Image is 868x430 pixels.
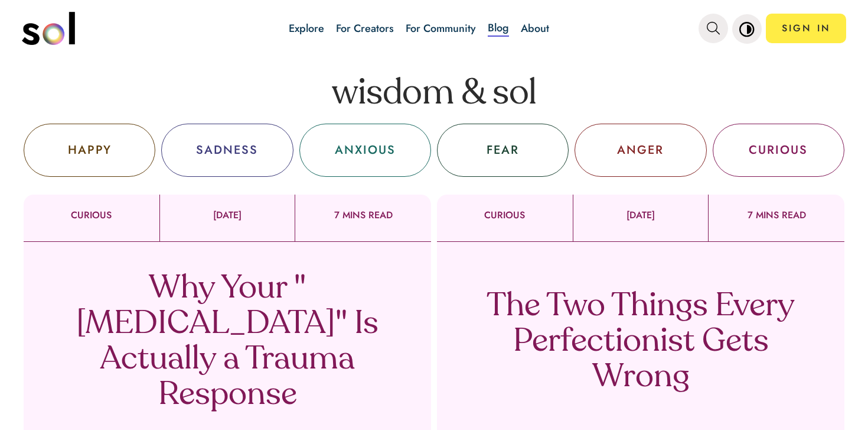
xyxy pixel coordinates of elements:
div: SADNESS [196,141,258,159]
p: CURIOUS [24,210,159,221]
a: Blog [488,20,509,37]
a: SIGN IN [766,14,846,43]
nav: main navigation [22,8,847,49]
a: For Community [406,21,476,36]
div: HAPPY [68,141,112,159]
p: [DATE] [573,210,709,221]
a: Explore [289,21,324,36]
a: For Creators [336,21,394,36]
p: Why Your "[MEDICAL_DATA]" Is Actually a Trauma Response [53,271,402,413]
div: FEAR [487,141,519,159]
a: About [521,21,549,36]
img: logo [22,12,75,45]
p: [DATE] [160,210,295,221]
div: ANGER [617,141,664,159]
div: ANXIOUS [335,141,396,159]
p: 7 MINS READ [295,210,431,221]
p: 7 MINS READ [709,210,844,221]
div: CURIOUS [749,141,808,159]
p: CURIOUS [437,210,573,221]
p: The Two Things Every Perfectionist Gets Wrong [466,289,815,396]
